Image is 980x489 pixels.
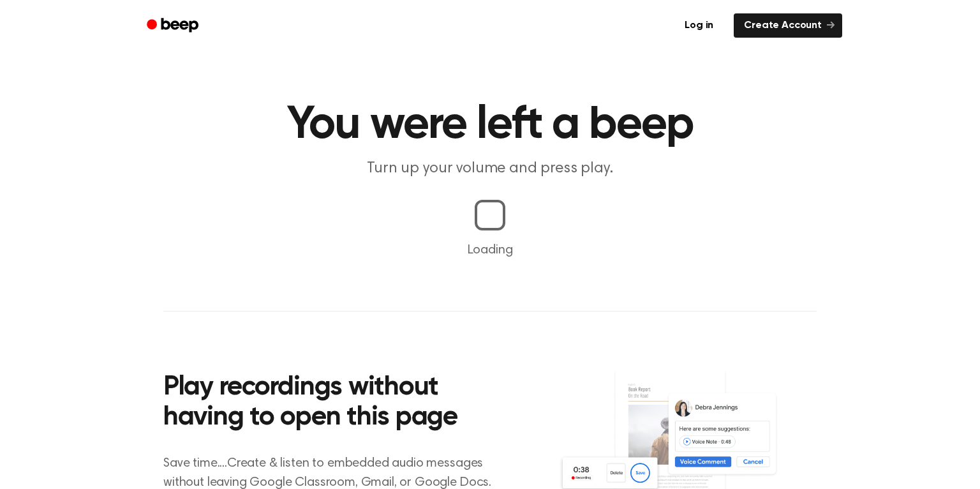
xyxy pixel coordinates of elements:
[672,11,726,40] a: Log in
[163,373,507,433] h2: Play recordings without having to open this page
[138,13,210,38] a: Beep
[734,13,842,38] a: Create Account
[245,158,735,179] p: Turn up your volume and press play.
[163,102,817,148] h1: You were left a beep
[15,241,965,260] p: Loading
